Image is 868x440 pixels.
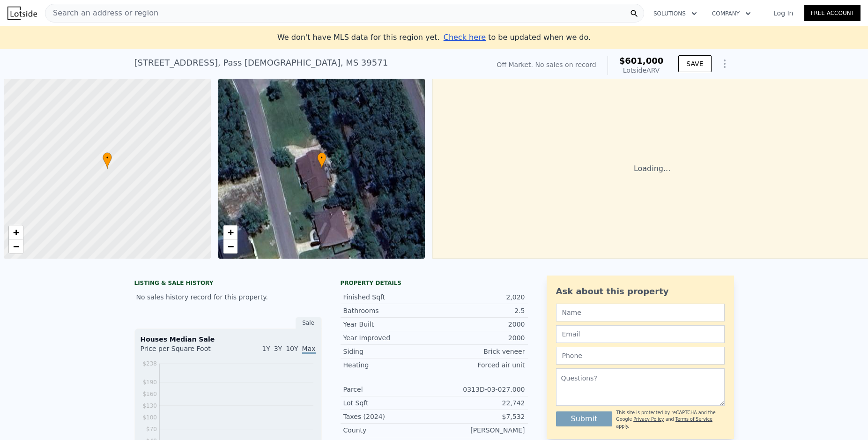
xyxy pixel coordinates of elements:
div: Brick veneer [434,347,525,356]
div: 22,742 [434,398,525,408]
tspan: $100 [142,414,157,421]
a: Terms of Service [675,417,712,422]
a: Zoom in [9,225,23,239]
span: 1Y [262,345,270,352]
div: County [343,425,434,435]
div: [STREET_ADDRESS] , Pass [DEMOGRAPHIC_DATA] , MS 39571 [134,56,388,69]
a: Zoom in [223,225,237,239]
button: Submit [556,411,613,426]
div: Ask about this property [556,285,725,298]
tspan: $70 [146,426,157,433]
button: SAVE [678,55,711,72]
div: Lotside ARV [619,66,664,75]
div: • [317,152,326,169]
div: • [103,152,112,169]
div: This site is protected by reCAPTCHA and the Google and apply. [616,410,724,430]
div: [PERSON_NAME] [434,425,525,435]
div: Taxes (2024) [343,412,434,421]
span: 3Y [274,345,282,352]
a: Log In [762,8,804,18]
span: Check here [444,33,486,42]
div: Year Built [343,320,434,329]
input: Email [556,325,725,343]
div: Siding [343,347,434,356]
div: Off Market. No sales on record [497,60,596,69]
button: Show Options [715,54,734,73]
div: Finished Sqft [343,292,434,302]
span: $601,000 [619,56,664,66]
div: 2,020 [434,292,525,302]
span: − [13,240,19,252]
input: Phone [556,347,725,365]
div: Bathrooms [343,306,434,315]
div: We don't have MLS data for this region yet. [277,32,591,43]
div: Sale [296,317,322,329]
span: + [227,226,233,238]
span: • [103,154,112,162]
tspan: $160 [142,391,157,397]
img: Lotside [7,7,37,20]
div: 2000 [434,333,525,343]
tspan: $190 [142,379,157,386]
tspan: $238 [142,360,157,367]
div: Parcel [343,385,434,394]
a: Privacy Policy [633,417,664,422]
span: 10Y [286,345,298,352]
span: Search an address or region [45,7,158,19]
div: LISTING & SALE HISTORY [134,279,322,289]
button: Company [705,5,758,22]
input: Name [556,304,725,321]
div: $7,532 [434,412,525,421]
div: Price per Square Foot [141,344,228,359]
span: − [227,240,233,252]
div: Lot Sqft [343,398,434,408]
div: Forced air unit [434,360,525,370]
span: Max [302,345,316,354]
a: Zoom out [223,239,237,254]
div: Heating [343,360,434,370]
a: Free Account [804,5,861,21]
div: Houses Median Sale [141,335,316,344]
tspan: $130 [142,403,157,409]
span: + [13,226,19,238]
span: • [317,154,326,162]
button: Solutions [646,5,705,22]
div: to be updated when we do. [444,32,591,43]
div: 0313D-03-027.000 [434,385,525,394]
div: No sales history record for this property. [134,289,322,306]
div: Property details [341,279,528,287]
a: Zoom out [9,239,23,254]
div: 2.5 [434,306,525,315]
div: 2000 [434,320,525,329]
div: Year Improved [343,333,434,343]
